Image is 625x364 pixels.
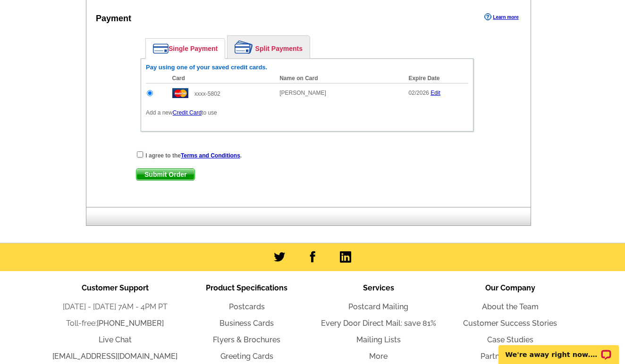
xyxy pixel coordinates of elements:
a: Terms and Conditions [181,152,240,159]
iframe: LiveChat chat widget [492,334,625,364]
a: Learn more [484,13,518,21]
a: Every Door Direct Mail: save 81% [321,319,436,328]
span: Our Company [485,283,535,292]
a: [PHONE_NUMBER] [97,319,164,328]
a: Business Cards [220,319,274,328]
a: Edit [431,90,440,96]
div: Payment [96,12,131,25]
a: Postcard Mailing [348,302,408,311]
span: Customer Support [82,283,149,292]
span: xxxx-5802 [194,91,220,97]
a: Live Chat [99,335,132,344]
img: mast.gif [172,88,188,98]
a: Case Studies [487,335,533,344]
span: Submit Order [136,169,194,180]
a: More [369,352,388,361]
span: [PERSON_NAME] [279,90,326,96]
strong: I agree to the . [145,152,242,159]
a: Single Payment [146,39,225,58]
span: Services [363,283,394,292]
img: split-payment.png [235,41,253,54]
a: Credit Card [173,109,202,116]
th: Card [168,74,275,83]
li: Toll-free: [49,318,181,329]
a: Customer Success Stories [463,319,557,328]
a: About the Team [482,302,539,311]
a: Flyers & Brochures [213,335,280,344]
a: Postcards [229,302,265,311]
a: [EMAIL_ADDRESS][DOMAIN_NAME] [52,352,177,361]
th: Name on Card [275,74,404,83]
a: Mailing Lists [356,335,401,344]
img: single-payment.png [153,43,169,54]
li: [DATE] - [DATE] 7AM - 4PM PT [49,301,181,313]
a: Greeting Cards [220,352,273,361]
h6: Pay using one of your saved credit cards. [146,64,468,71]
p: Add a new to use [146,108,468,117]
th: Expire Date [404,74,468,83]
span: Product Specifications [206,283,287,292]
a: Partner Program [481,352,540,361]
span: 02/2026 [408,90,429,96]
a: Split Payments [228,36,310,58]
